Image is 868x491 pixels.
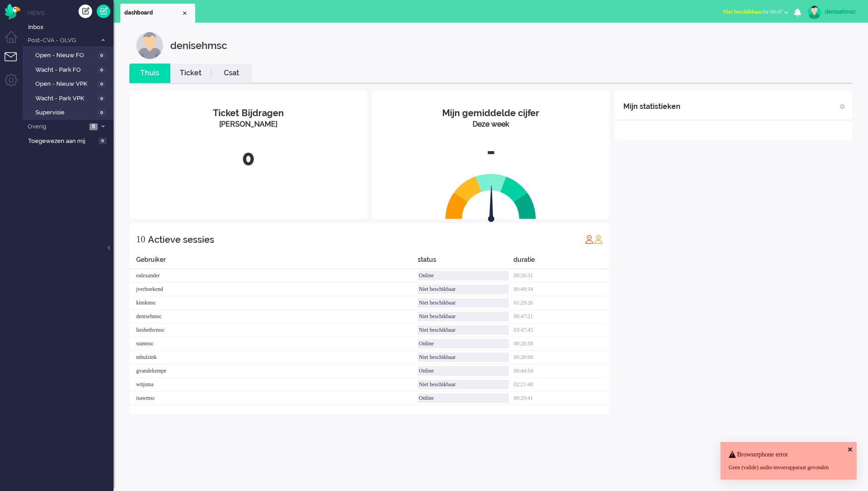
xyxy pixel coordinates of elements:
div: Mijn gemiddelde cijfer [379,107,603,120]
div: 00:47:21 [513,310,610,324]
div: 00:20:08 [513,351,610,364]
a: Open - Nieuw VPK 0 [26,79,113,88]
li: Tickets menu [5,52,25,73]
span: Post-CVA - OLVG [26,36,97,45]
div: Online [418,393,509,403]
div: Niet beschikbaar [418,312,509,321]
span: Overig [26,123,87,131]
div: Online [418,271,509,280]
div: Deze week [379,119,603,130]
li: Csat [211,64,252,83]
div: gvandekempe [129,364,418,378]
span: Open - Nieuw FO [35,51,95,60]
li: Niet beschikbaarfor 00:47 [718,3,794,23]
div: 00:49:34 [513,283,610,296]
div: Gebruiker [129,255,418,269]
span: Wacht - Park FO [35,66,95,74]
div: isawmsc [129,392,418,405]
div: duratie [513,255,610,269]
div: Niet beschikbaar [418,285,509,294]
div: denisehmsc [129,310,418,324]
a: Csat [211,68,252,79]
div: 10 [136,230,145,248]
div: Mijn statistieken [623,98,681,116]
div: 02:21:48 [513,378,610,392]
div: - [379,137,603,167]
span: 0 [99,137,107,144]
div: Actieve sessies [148,231,214,249]
a: Wacht - Park FO 0 [26,64,113,74]
div: 00:44:54 [513,364,610,378]
div: Niet beschikbaar [418,325,509,335]
div: Close tab [181,10,188,17]
span: Toegewezen aan mij [28,137,96,146]
a: Open - Nieuw FO 0 [26,50,113,60]
span: Open - Nieuw VPK [35,80,95,88]
li: Ticket [170,64,211,83]
h4: Browserphone error [729,451,848,458]
span: dashboard [124,9,181,17]
div: Online [418,366,509,376]
a: Quick Ticket [97,5,110,18]
img: profile_orange.svg [594,235,603,244]
div: [PERSON_NAME] [136,119,360,130]
div: liesbethvmsc [129,324,418,337]
div: 0 [136,143,360,173]
img: arrow.svg [472,185,511,224]
a: Wacht - Park VPK 0 [26,93,113,103]
img: avatar [808,5,821,19]
li: Dashboard menu [5,31,25,51]
div: Creëer ticket [79,5,92,18]
img: flow_omnibird.svg [5,4,20,20]
span: 0 [98,109,106,116]
div: denisehmsc [825,7,859,16]
li: Dashboard [120,4,195,23]
span: 0 [98,81,106,88]
li: Thuis [129,64,170,83]
div: Niet beschikbaar [418,353,509,362]
a: Inbox [26,22,113,32]
span: Supervisie [35,108,95,117]
a: Toegewezen aan mij 0 [26,136,113,146]
div: 01:29:26 [513,296,610,310]
button: Niet beschikbaarfor 00:47 [718,5,794,19]
div: mhulzink [129,351,418,364]
img: profile_red.svg [585,235,594,244]
div: 03:47:45 [513,324,610,337]
div: Niet beschikbaar [418,298,509,308]
span: 0 [98,67,106,74]
span: for 00:47 [723,9,783,15]
li: Admin menu [5,74,25,94]
div: Ticket Bijdragen [136,107,360,120]
span: Niet beschikbaar [723,9,763,15]
span: 6 [89,123,98,130]
div: Niet beschikbaar [418,380,509,389]
div: stanmsc [129,337,418,351]
a: Supervisie 0 [26,107,113,117]
div: 00:29:41 [513,392,610,405]
a: Ticket [170,68,211,79]
div: jverboekend [129,283,418,296]
img: customer.svg [136,32,163,59]
div: 00:26:31 [513,269,610,283]
a: denisehmsc [806,5,859,19]
span: 0 [98,52,106,59]
div: status [418,255,514,269]
div: Geen (valide) audio-invoerapparaat gevonden [729,464,848,471]
span: Wacht - Park VPK [35,94,95,103]
div: Online [418,339,509,349]
span: 0 [98,95,106,102]
div: 00:28:58 [513,337,610,351]
span: Inbox [28,23,113,32]
li: Views [27,9,113,17]
div: wtijsma [129,378,418,392]
div: kimkmsc [129,296,418,310]
div: ealexander [129,269,418,283]
a: Thuis [129,68,170,79]
img: semi_circle.svg [445,173,536,219]
div: denisehmsc [170,32,227,59]
a: Omnidesk [5,6,20,13]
